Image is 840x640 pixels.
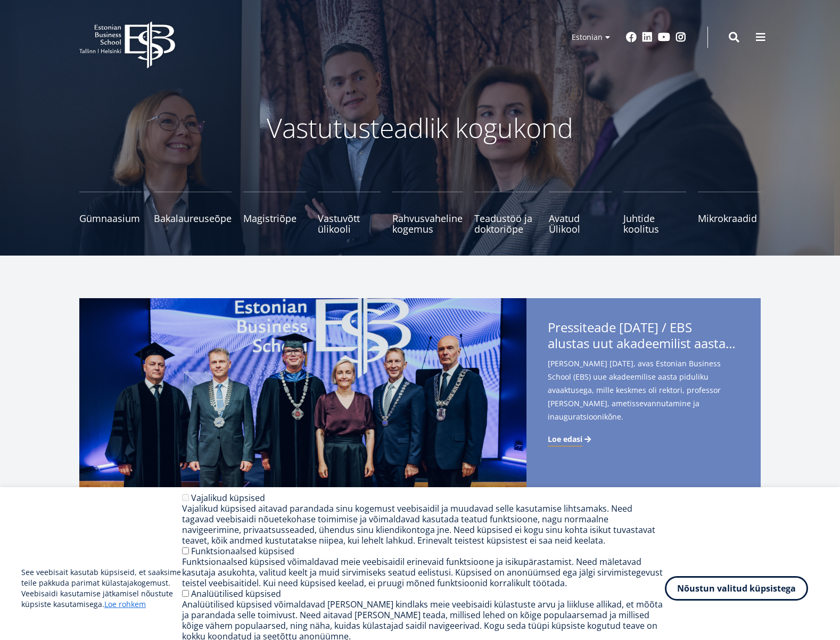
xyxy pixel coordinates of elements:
[318,192,381,234] a: Vastuvõtt ülikooli
[549,192,612,234] a: Avatud Ülikool
[138,112,702,144] p: Vastutusteadlik kogukond
[642,32,653,43] a: Linkedin
[243,192,306,234] a: Magistriõpe
[392,192,463,234] a: Rahvusvaheline kogemus
[658,32,670,43] a: Youtube
[548,319,739,355] span: Pressiteade [DATE] / EBS
[548,434,593,445] a: Loe edasi
[79,192,142,234] a: Gümnaasium
[698,192,761,234] a: Mikrokraadid
[548,335,739,351] span: alustas uut akadeemilist aastat rektor [PERSON_NAME] ametissevannutamisega - teise ametiaja keskm...
[698,213,761,224] span: Mikrokraadid
[474,192,537,234] a: Teadustöö ja doktoriõpe
[243,213,306,224] span: Magistriõpe
[474,213,537,234] span: Teadustöö ja doktoriõpe
[665,576,808,601] button: Nõustun valitud küpsistega
[154,213,232,224] span: Bakalaureuseõpe
[182,503,665,546] div: Vajalikud küpsised aitavad parandada sinu kogemust veebisaidil ja muudavad selle kasutamise lihts...
[191,588,281,600] label: Analüütilised küpsised
[182,556,665,588] div: Funktsionaalsed küpsised võimaldavad meie veebisaidil erinevaid funktsioone ja isikupärastamist. ...
[548,357,739,440] span: [PERSON_NAME] [DATE], avas Estonian Business School (EBS) uue akadeemilise aasta piduliku avaaktu...
[154,192,232,234] a: Bakalaureuseõpe
[392,213,463,234] span: Rahvusvaheline kogemus
[79,298,526,500] img: a
[191,492,265,504] label: Vajalikud küpsised
[548,434,582,445] span: Loe edasi
[318,213,381,234] span: Vastuvõtt ülikooli
[626,32,637,43] a: Facebook
[549,213,612,234] span: Avatud Ülikool
[79,213,142,224] span: Gümnaasium
[623,213,686,234] span: Juhtide koolitus
[191,545,294,557] label: Funktsionaalsed küpsised
[21,567,182,610] p: See veebisait kasutab küpsiseid, et saaksime teile pakkuda parimat külastajakogemust. Veebisaidi ...
[676,32,686,43] a: Instagram
[623,192,686,234] a: Juhtide koolitus
[104,599,146,610] a: Loe rohkem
